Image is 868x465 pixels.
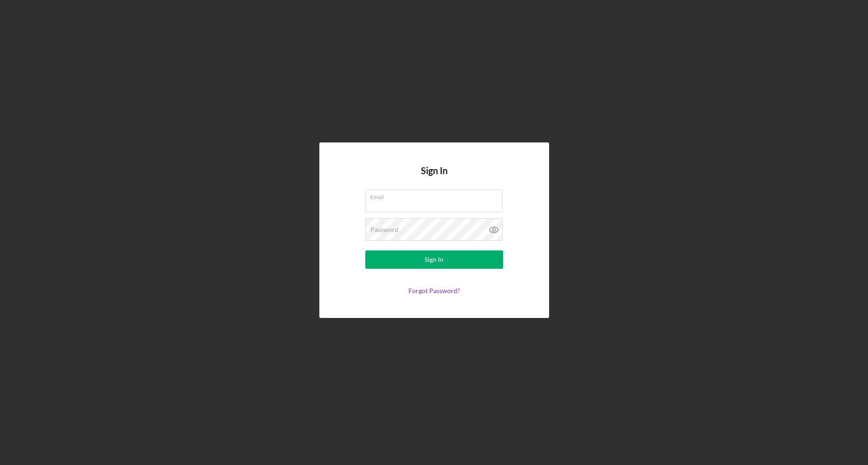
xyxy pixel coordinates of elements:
label: Password [370,226,398,233]
a: Forgot Password? [408,287,460,295]
label: Email [370,190,503,200]
div: Sign In [425,250,443,269]
h4: Sign In [421,165,448,190]
button: Sign In [365,250,503,269]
